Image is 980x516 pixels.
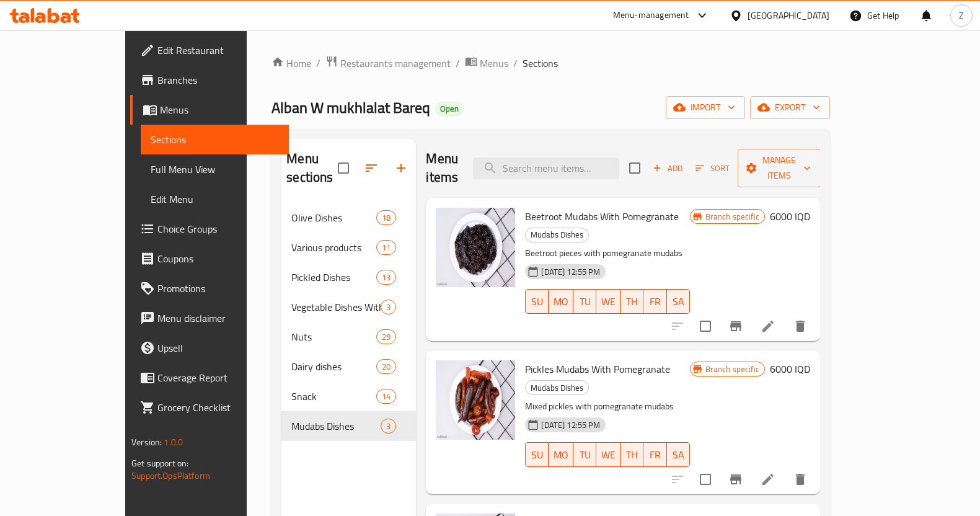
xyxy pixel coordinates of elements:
[377,391,395,403] span: 14
[620,442,643,467] button: TH
[271,55,830,71] nav: breadcrumb
[692,313,718,339] span: Select to update
[291,210,376,225] div: Olive Dishes
[281,233,416,262] div: Various products11
[377,242,395,254] span: 11
[513,56,518,71] li: /
[141,184,289,214] a: Edit Menu
[157,281,279,296] span: Promotions
[281,381,416,411] div: Snack14
[157,43,279,58] span: Edit Restaurant
[325,55,451,71] a: Restaurants management
[157,370,279,385] span: Coverage Report
[291,300,381,314] div: Vegetable Dishes With Oil
[291,329,376,344] span: Nuts
[141,154,289,184] a: Full Menu View
[578,446,591,464] span: TU
[376,389,396,404] div: items
[672,446,685,464] span: SA
[525,246,689,261] p: Beetroot pieces with pomegranate mudabs
[549,442,573,467] button: MO
[436,208,515,287] img: Beetroot Mudabs With Pomegranate
[281,203,416,233] div: Olive Dishes18
[549,289,573,314] button: MO
[770,360,810,378] h6: 6000 IQD
[164,434,183,450] span: 1.0.0
[381,301,395,313] span: 3
[526,228,588,242] span: Mudabs Dishes
[648,159,687,178] button: Add
[770,208,810,225] h6: 6000 IQD
[667,442,690,467] button: SA
[578,293,591,311] span: TU
[531,293,544,311] span: SU
[377,361,395,373] span: 20
[281,322,416,352] div: Nuts29
[130,65,289,95] a: Branches
[376,329,396,344] div: items
[281,262,416,292] div: Pickled Dishes13
[281,411,416,441] div: Mudabs Dishes3
[721,465,751,494] button: Branch-specific-item
[151,162,279,177] span: Full Menu View
[291,419,381,434] span: Mudabs Dishes
[435,104,464,114] span: Open
[620,289,643,314] button: TH
[785,311,815,341] button: delete
[377,272,395,283] span: 13
[131,468,210,484] a: Support.OpsPlatform
[271,94,430,122] span: Alban W mukhlalat Bareq
[436,360,515,440] img: Pickles Mudabs With Pomegranate
[480,56,508,71] span: Menus
[157,311,279,326] span: Menu disclaimer
[750,96,830,119] button: export
[573,442,596,467] button: TU
[525,228,589,242] div: Mudabs Dishes
[667,289,690,314] button: SA
[536,266,605,278] span: [DATE] 12:55 PM
[666,96,745,119] button: import
[643,289,666,314] button: FR
[131,434,162,450] span: Version:
[760,100,820,115] span: export
[536,419,605,431] span: [DATE] 12:55 PM
[648,293,661,311] span: FR
[130,333,289,363] a: Upsell
[625,293,638,311] span: TH
[271,56,311,71] a: Home
[130,214,289,244] a: Choice Groups
[601,446,616,464] span: WE
[700,363,764,375] span: Branch specific
[356,153,386,183] span: Sort sections
[291,270,376,285] div: Pickled Dishes
[525,399,689,414] p: Mixed pickles with pomegranate mudabs
[157,73,279,87] span: Branches
[377,212,395,224] span: 18
[651,161,684,176] span: Add
[748,9,829,22] div: [GEOGRAPHIC_DATA]
[531,446,544,464] span: SU
[381,420,395,432] span: 3
[761,472,775,487] a: Edit menu item
[523,56,558,71] span: Sections
[130,393,289,422] a: Grocery Checklist
[291,359,376,374] span: Dairy dishes
[376,359,396,374] div: items
[676,100,735,115] span: import
[281,292,416,322] div: Vegetable Dishes With Oil3
[157,251,279,266] span: Coupons
[157,221,279,236] span: Choice Groups
[596,442,620,467] button: WE
[625,446,638,464] span: TH
[613,8,689,23] div: Menu-management
[141,125,289,154] a: Sections
[291,240,376,255] div: Various products
[525,360,670,378] span: Pickles Mudabs With Pomegranate
[648,446,661,464] span: FR
[525,442,549,467] button: SU
[377,331,395,343] span: 29
[687,159,738,178] span: Sort items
